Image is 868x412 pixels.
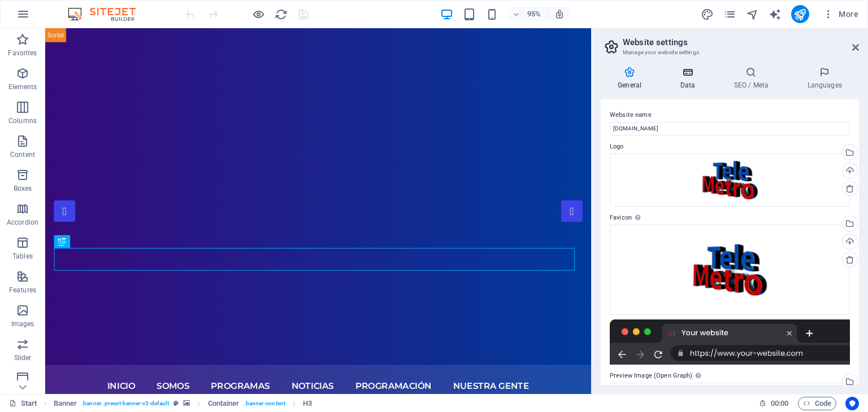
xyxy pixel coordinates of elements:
p: Tables [12,252,33,261]
i: On resize automatically adjust zoom level to fit chosen device. [554,9,565,19]
i: Pages (Ctrl+Alt+S) [723,8,736,21]
img: Editor Logo [65,7,150,21]
label: Website name [610,108,850,122]
h4: Data [663,67,717,90]
span: . banner-content [244,397,285,410]
p: Columns [8,116,37,125]
span: Code [803,397,831,410]
span: 00 00 [771,397,788,410]
span: More [823,8,858,20]
button: Code [798,397,836,410]
button: More [818,5,863,23]
p: Elements [8,82,37,91]
label: Logo [610,140,850,154]
p: Images [11,319,34,328]
i: AI Writer [769,8,782,21]
p: Content [10,150,35,159]
p: Accordion [7,218,38,227]
i: This element is a customizable preset [173,400,179,406]
nav: breadcrumb [54,397,313,410]
i: This element contains a background [183,400,190,406]
div: logotelemetro-tzExZ--XUfK78HhzWenb7Q.png [610,154,850,207]
button: reload [274,7,288,21]
span: Click to select. Double-click to edit [208,397,240,410]
input: Name... [610,122,850,135]
p: Favorites [8,49,37,58]
span: Click to select. Double-click to edit [54,397,77,410]
button: design [701,7,714,21]
button: publish [791,5,809,23]
p: Features [9,286,36,295]
span: . banner .preset-banner-v3-default [81,397,169,410]
h6: Session time [759,397,789,410]
button: pages [723,7,737,21]
h4: General [601,67,663,90]
h3: Manage your website settings [623,47,836,58]
h4: SEO / Meta [717,67,790,90]
p: Boxes [14,184,32,193]
i: Reload page [275,8,288,21]
i: Design (Ctrl+Alt+Y) [701,8,714,21]
span: Click to select. Double-click to edit [303,397,312,410]
span: : [779,399,780,407]
label: Preview Image (Open Graph) [610,369,850,383]
p: Slider [14,353,32,362]
button: text_generator [769,7,782,21]
a: Click to cancel selection. Double-click to open Pages [9,397,37,410]
h6: 95% [525,7,543,21]
i: Publish [793,8,806,21]
button: 95% [508,7,548,21]
i: Navigator [746,8,759,21]
h2: Website settings [623,37,859,47]
button: navigator [746,7,759,21]
label: Favicon [610,211,850,225]
div: logotelemetro500-vCVuS3Op98q7lsDfjlo_xg-uR-kxpGYELIVK0VPqTr50w.png [610,225,850,315]
button: Usercentrics [845,397,859,410]
h4: Languages [790,67,859,90]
